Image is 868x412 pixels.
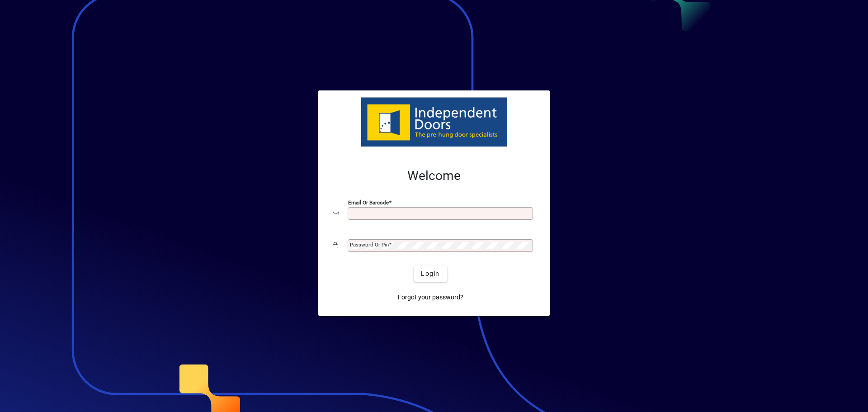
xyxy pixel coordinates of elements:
button: Login [414,265,447,282]
span: Login [421,269,439,279]
span: Forgot your password? [398,293,463,302]
h2: Welcome [333,168,535,184]
mat-label: Email or Barcode [348,199,389,206]
mat-label: Password or Pin [350,242,389,248]
a: Forgot your password? [394,289,467,305]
